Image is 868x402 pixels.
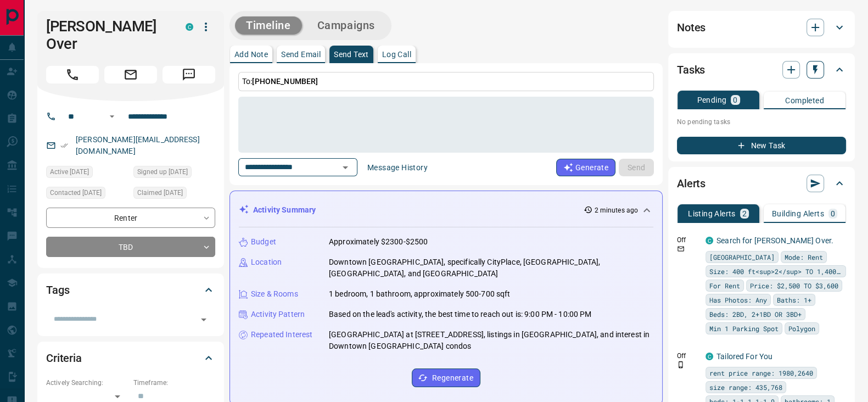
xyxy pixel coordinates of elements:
span: Active [DATE] [50,166,89,177]
p: 2 [742,210,747,217]
svg: Push Notification Only [677,361,685,369]
p: 0 [831,210,835,217]
button: Open [105,110,119,123]
p: 1 bedroom, 1 bathroom, approximately 500-700 sqft [329,288,510,300]
div: condos.ca [186,23,193,31]
span: Size: 400 ft<sup>2</sup> TO 1,400 ft<sup>2</sup> [709,266,842,277]
button: Timeline [235,16,302,35]
p: Based on the lead's activity, the best time to reach out is: 9:00 PM - 10:00 PM [329,309,591,320]
button: New Task [677,137,846,154]
p: No pending tasks [677,114,846,130]
h2: Criteria [46,349,82,367]
p: Activity Pattern [251,309,305,320]
div: Alerts [677,170,846,197]
h2: Tasks [677,61,705,79]
div: condos.ca [705,237,713,244]
span: Min 1 Parking Spot [709,323,779,334]
p: Size & Rooms [251,288,298,300]
p: 2 minutes ago [595,205,638,215]
span: Contacted [DATE] [50,187,102,198]
div: TBD [46,237,215,257]
a: Tailored For You [716,352,772,361]
span: For Rent [709,280,740,291]
span: Has Photos: Any [709,294,767,305]
button: Campaigns [306,16,386,35]
span: Call [46,66,99,83]
button: Open [196,312,211,327]
p: Activity Summary [253,204,316,216]
span: Polygon [788,323,815,334]
p: Location [251,256,282,268]
div: Notes [677,14,846,41]
p: Add Note [234,51,268,58]
button: Message History [361,159,434,176]
p: 0 [733,96,737,104]
div: Criteria [46,345,215,371]
p: Timeframe: [133,378,215,388]
p: Approximately $2300-$2500 [329,236,428,248]
span: Beds: 2BD, 2+1BD OR 3BD+ [709,309,802,320]
p: Completed [785,97,824,104]
div: Fri Dec 02 2022 [133,187,215,202]
p: Budget [251,236,276,248]
span: Baths: 1+ [777,294,811,305]
div: Fri Jun 06 2025 [46,187,128,202]
h1: [PERSON_NAME] Over [46,18,169,53]
div: Wed Jun 25 2025 [46,166,128,181]
p: Log Call [382,51,411,58]
p: Repeated Interest [251,329,312,340]
button: Generate [556,159,615,176]
span: Signed up [DATE] [137,166,188,177]
span: [GEOGRAPHIC_DATA] [709,252,775,263]
svg: Email [677,245,685,253]
div: Renter [46,208,215,228]
p: Actively Searching: [46,378,128,388]
p: Send Text [334,51,369,58]
a: Search for [PERSON_NAME] Over. [716,236,833,245]
p: To: [238,72,654,91]
span: Mode: Rent [785,252,823,263]
p: Listing Alerts [688,210,736,217]
p: Send Email [281,51,321,58]
button: Regenerate [412,369,480,387]
div: Activity Summary2 minutes ago [239,200,653,220]
svg: Email Verified [60,142,68,149]
span: Email [104,66,157,83]
h2: Alerts [677,175,705,192]
span: [PHONE_NUMBER] [252,77,318,86]
p: [GEOGRAPHIC_DATA] at [STREET_ADDRESS], listings in [GEOGRAPHIC_DATA], and interest in Downtown [G... [329,329,653,352]
div: condos.ca [705,353,713,360]
button: Open [338,160,353,175]
h2: Notes [677,19,705,36]
a: [PERSON_NAME][EMAIL_ADDRESS][DOMAIN_NAME] [76,135,200,155]
p: Building Alerts [772,210,824,217]
div: Tasks [677,57,846,83]
h2: Tags [46,281,69,299]
p: Pending [697,96,726,104]
div: Tags [46,277,215,303]
span: Price: $2,500 TO $3,600 [750,280,838,291]
div: Fri Dec 02 2022 [133,166,215,181]
span: Message [163,66,215,83]
p: Off [677,351,699,361]
p: Off [677,235,699,245]
span: Claimed [DATE] [137,187,183,198]
p: Downtown [GEOGRAPHIC_DATA], specifically CityPlace, [GEOGRAPHIC_DATA], [GEOGRAPHIC_DATA], and [GE... [329,256,653,280]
